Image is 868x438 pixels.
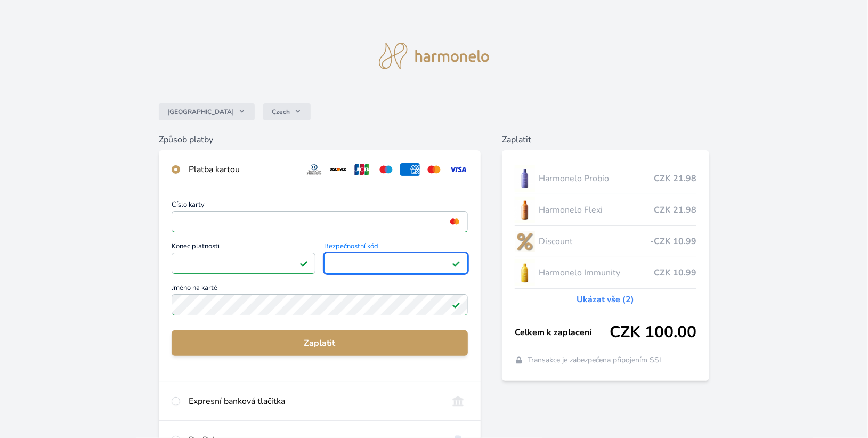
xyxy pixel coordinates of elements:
[577,293,634,306] a: Ukázat vše (2)
[654,172,696,185] span: CZK 21.98
[172,201,468,211] span: Číslo karty
[352,163,372,176] img: jcb.svg
[272,108,290,116] span: Czech
[172,294,468,315] input: Jméno na kartěPlatné pole
[172,330,468,356] button: Zaplatit
[176,214,463,229] iframe: Iframe pro číslo karty
[452,301,460,309] img: Platné pole
[654,204,696,216] span: CZK 21.98
[515,197,535,223] img: CLEAN_FLEXI_se_stinem_x-hi_(1)-lo.jpg
[539,172,654,185] span: Harmonelo Probio
[654,266,696,279] span: CZK 10.99
[528,355,663,366] span: Transakce je zabezpečena připojením SSL
[189,163,296,176] div: Platba kartou
[167,108,234,116] span: [GEOGRAPHIC_DATA]
[172,243,315,253] span: Konec platnosti
[515,228,535,255] img: discount-lo.png
[539,204,654,216] span: Harmonelo Flexi
[400,163,420,176] img: amex.svg
[159,133,481,146] h6: Způsob platby
[539,235,650,248] span: Discount
[263,103,311,120] button: Czech
[515,326,610,339] span: Celkem k zaplacení
[328,163,348,176] img: discover.svg
[539,266,654,279] span: Harmonelo Immunity
[610,323,696,342] span: CZK 100.00
[515,165,535,192] img: CLEAN_PROBIO_se_stinem_x-lo.jpg
[176,256,311,271] iframe: Iframe pro datum vypršení platnosti
[329,256,463,271] iframe: Iframe pro bezpečnostní kód
[304,163,324,176] img: diners.svg
[650,235,696,248] span: -CZK 10.99
[452,259,460,267] img: Platné pole
[159,103,255,120] button: [GEOGRAPHIC_DATA]
[180,337,459,350] span: Zaplatit
[299,259,308,267] img: Platné pole
[502,133,709,146] h6: Zaplatit
[448,163,468,176] img: visa.svg
[424,163,444,176] img: mc.svg
[515,259,535,286] img: IMMUNITY_se_stinem_x-lo.jpg
[379,43,490,69] img: logo.svg
[324,243,468,253] span: Bezpečnostní kód
[172,285,468,294] span: Jméno na kartě
[448,395,468,408] img: onlineBanking_CZ.svg
[376,163,396,176] img: maestro.svg
[448,217,462,226] img: mc
[189,395,440,408] div: Expresní banková tlačítka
